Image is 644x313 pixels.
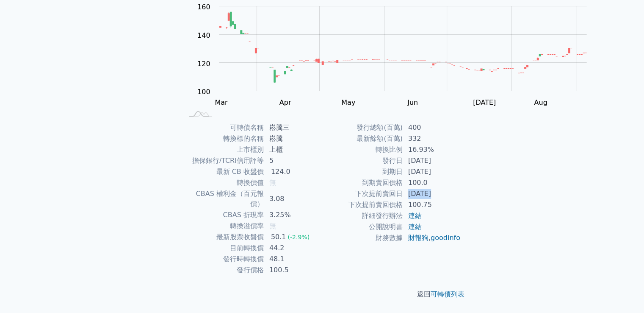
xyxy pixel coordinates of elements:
td: 100.5 [264,265,322,276]
p: 返回 [173,289,471,299]
td: 發行價格 [183,265,264,276]
tspan: Jun [407,98,418,106]
div: 50.1 [269,232,288,242]
td: 目前轉換價 [183,243,264,254]
td: 下次提前賣回價格 [322,199,403,210]
g: Chart [193,3,599,106]
a: 連結 [408,223,422,231]
td: 最新餘額(百萬) [322,133,403,144]
span: 無 [269,222,276,230]
td: 100.75 [403,199,461,210]
td: 48.1 [264,254,322,265]
td: 可轉債名稱 [183,122,264,133]
td: CBAS 權利金（百元報價） [183,188,264,210]
td: 44.2 [264,243,322,254]
td: 崧騰 [264,133,322,144]
span: (-2.9%) [287,234,310,240]
tspan: May [341,98,355,106]
iframe: Chat Widget [602,272,644,313]
td: 公開說明書 [322,221,403,232]
tspan: [DATE] [473,98,496,106]
td: [DATE] [403,155,461,166]
tspan: Mar [215,98,228,106]
td: 400 [403,122,461,133]
a: 可轉債列表 [431,290,464,298]
td: 轉換溢價率 [183,221,264,232]
td: 到期賣回價格 [322,177,403,188]
td: [DATE] [403,188,461,199]
a: goodinfo [431,234,460,242]
td: 最新股票收盤價 [183,232,264,243]
td: 詳細發行辦法 [322,210,403,221]
tspan: Apr [279,98,291,106]
td: 下次提前賣回日 [322,188,403,199]
td: , [403,232,461,243]
td: 3.08 [264,188,322,210]
td: 擔保銀行/TCRI信用評等 [183,155,264,166]
tspan: 140 [197,31,210,39]
td: 上櫃 [264,144,322,155]
td: 轉換標的名稱 [183,133,264,144]
td: 崧騰三 [264,122,322,133]
td: 發行時轉換價 [183,254,264,265]
div: 聊天小工具 [602,272,644,313]
tspan: Aug [534,98,547,106]
td: 最新 CB 收盤價 [183,166,264,177]
td: 3.25% [264,210,322,221]
td: [DATE] [403,166,461,177]
td: 16.93% [403,144,461,155]
span: 無 [269,179,276,187]
td: 財務數據 [322,232,403,243]
td: 上市櫃別 [183,144,264,155]
a: 財報狗 [408,234,428,242]
a: 連結 [408,212,422,220]
td: 到期日 [322,166,403,177]
td: 332 [403,133,461,144]
div: 124.0 [269,167,292,177]
td: 5 [264,155,322,166]
td: 發行日 [322,155,403,166]
td: 100.0 [403,177,461,188]
td: 發行總額(百萬) [322,122,403,133]
tspan: 120 [197,60,210,68]
td: CBAS 折現率 [183,210,264,221]
td: 轉換比例 [322,144,403,155]
tspan: 160 [197,3,210,11]
tspan: 100 [197,88,210,96]
td: 轉換價值 [183,177,264,188]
